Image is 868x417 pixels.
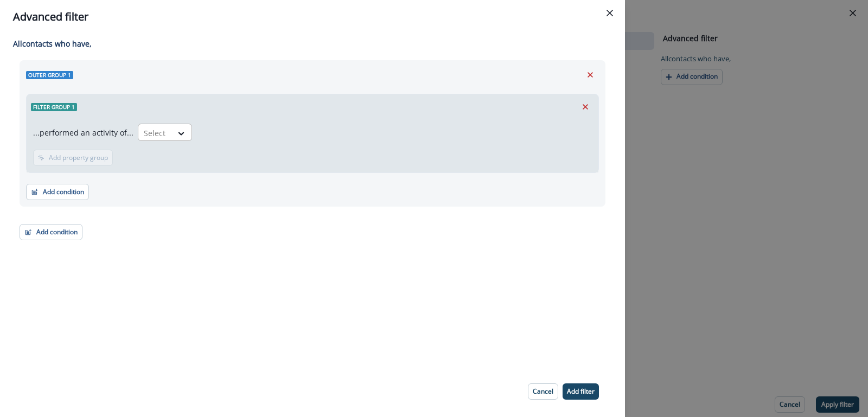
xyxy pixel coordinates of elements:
[601,4,618,22] button: Close
[31,103,77,111] span: Filter group 1
[26,71,73,79] span: Outer group 1
[582,67,599,83] button: Remove
[577,99,594,115] button: Remove
[567,388,595,395] p: Add filter
[533,388,553,395] p: Cancel
[563,383,599,400] button: Add filter
[33,127,133,138] p: ...performed an activity of...
[13,38,605,49] p: All contact s who have,
[528,383,558,400] button: Cancel
[13,9,612,25] div: Advanced filter
[20,224,82,240] button: Add condition
[49,154,108,162] p: Add property group
[26,184,89,200] button: Add condition
[33,150,113,166] button: Add property group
